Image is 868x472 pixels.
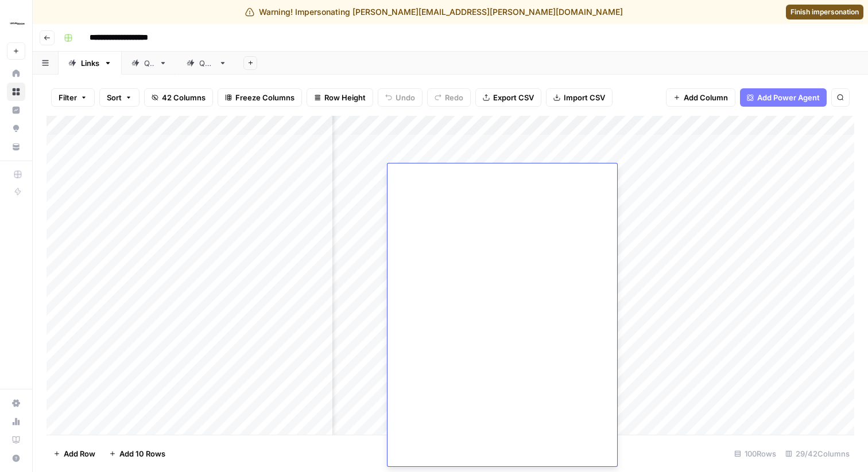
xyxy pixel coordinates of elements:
[740,88,827,107] button: Add Power Agent
[122,52,177,75] a: QA
[546,88,613,107] button: Import CSV
[51,88,95,107] button: Filter
[199,57,214,69] div: QA2
[64,448,95,459] span: Add Row
[107,92,122,103] span: Sort
[7,449,25,467] button: Help + Support
[445,92,463,103] span: Redo
[99,88,139,107] button: Sort
[730,444,781,463] div: 100 Rows
[144,88,213,107] button: 42 Columns
[324,92,366,103] span: Row Height
[493,92,534,103] span: Export CSV
[781,444,854,463] div: 29/42 Columns
[235,92,294,103] span: Freeze Columns
[177,52,237,75] a: QA2
[396,92,415,103] span: Undo
[7,101,25,119] a: Insights
[59,92,77,103] span: Filter
[81,57,99,69] div: Links
[59,52,122,75] a: Links
[119,448,165,459] span: Add 10 Rows
[102,444,172,463] button: Add 10 Rows
[475,88,541,107] button: Export CSV
[7,83,25,101] a: Browse
[666,88,735,107] button: Add Column
[7,394,25,412] a: Settings
[786,5,863,19] a: Finish impersonation
[7,412,25,431] a: Usage
[378,88,423,107] button: Undo
[757,92,820,103] span: Add Power Agent
[564,92,605,103] span: Import CSV
[7,64,25,83] a: Home
[790,7,859,17] span: Finish impersonation
[684,92,728,103] span: Add Column
[7,9,25,38] button: Workspace: LegalZoom
[7,13,28,34] img: LegalZoom Logo
[245,6,623,18] div: Warning! Impersonating [PERSON_NAME][EMAIL_ADDRESS][PERSON_NAME][DOMAIN_NAME]
[307,88,373,107] button: Row Height
[144,57,154,69] div: QA
[427,88,471,107] button: Redo
[46,444,102,463] button: Add Row
[7,431,25,449] a: Learning Hub
[7,119,25,138] a: Opportunities
[162,92,206,103] span: 42 Columns
[7,138,25,156] a: Your Data
[218,88,302,107] button: Freeze Columns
